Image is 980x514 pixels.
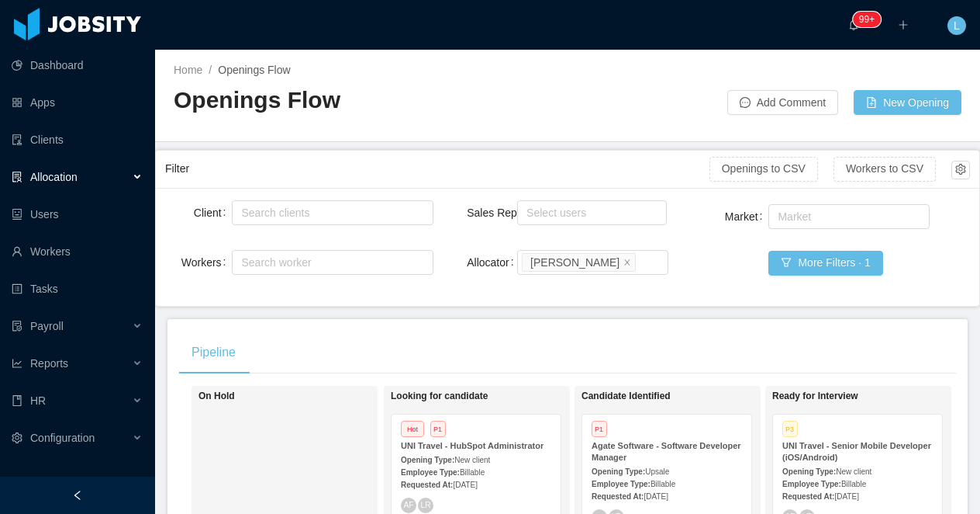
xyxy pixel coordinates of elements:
[782,480,841,488] strong: Employee Type:
[12,87,143,118] a: icon: appstoreApps
[778,209,913,224] div: Market
[174,85,568,116] h2: Openings Flow
[401,456,454,464] strong: Opening Type:
[12,432,22,443] i: icon: setting
[12,273,143,304] a: icon: profileTasks
[530,254,619,271] div: [PERSON_NAME]
[194,207,233,219] label: Client
[782,467,836,476] strong: Opening Type:
[12,199,143,230] a: icon: robotUsers
[773,207,782,226] input: Market
[526,205,650,221] div: Select users
[854,90,961,115] button: icon: file-addNew Opening
[592,441,741,462] strong: Agate Software - Software Developer Manager
[401,441,543,450] strong: UNI Travel - HubSpot Administrator
[725,210,769,223] label: Market
[241,205,416,221] div: Search clients
[179,331,248,374] div: Pipeline
[12,321,22,332] i: icon: file-protect
[391,391,608,402] h1: Looking for candidate
[165,155,709,183] div: Filter
[236,203,245,222] input: Client
[30,171,78,183] span: Allocation
[174,64,202,76] a: Home
[12,50,143,81] a: icon: pie-chartDashboard
[709,157,818,182] button: Openings to CSV
[218,64,290,76] span: Openings Flow
[30,432,95,444] span: Configuration
[12,124,143,155] a: icon: auditClients
[782,441,931,462] strong: UNI Travel - Senior Mobile Developer (iOS/Android)
[954,16,960,35] span: L
[841,480,866,488] span: Billable
[453,481,477,489] span: [DATE]
[30,394,46,407] span: HR
[236,253,245,272] input: Workers
[592,467,645,476] strong: Opening Type:
[467,256,519,269] label: Allocator
[198,391,416,402] h1: On Hold
[951,161,970,179] button: icon: setting
[782,421,798,437] span: P3
[522,253,636,272] li: Luisa Romero
[12,358,22,369] i: icon: line-chart
[834,492,858,501] span: [DATE]
[430,421,446,437] span: P1
[768,251,882,276] button: icon: filterMore Filters · 1
[833,157,936,182] button: Workers to CSV
[454,456,490,464] span: New client
[12,172,22,182] i: icon: solution
[30,357,68,370] span: Reports
[181,256,233,269] label: Workers
[467,207,527,219] label: Sales Rep
[727,90,838,115] button: icon: messageAdd Comment
[581,391,799,402] h1: Candidate Identified
[592,480,650,488] strong: Employee Type:
[403,501,413,509] span: AF
[836,467,871,476] span: New client
[782,492,834,501] strong: Requested At:
[898,19,909,30] i: icon: plus
[644,492,668,501] span: [DATE]
[12,395,22,406] i: icon: book
[460,468,485,477] span: Billable
[592,492,644,501] strong: Requested At:
[420,501,430,509] span: LR
[401,481,453,489] strong: Requested At:
[401,421,424,437] span: Hot
[401,468,460,477] strong: Employee Type:
[209,64,212,76] span: /
[592,421,607,437] span: P1
[522,203,530,222] input: Sales Rep
[853,12,881,27] sup: 580
[639,253,647,272] input: Allocator
[650,480,675,488] span: Billable
[623,258,631,267] i: icon: close
[30,320,64,332] span: Payroll
[241,255,409,270] div: Search worker
[645,467,669,476] span: Upsale
[848,19,859,30] i: icon: bell
[12,236,143,267] a: icon: userWorkers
